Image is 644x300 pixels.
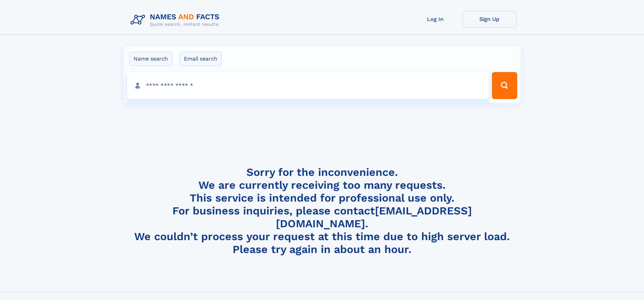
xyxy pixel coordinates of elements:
[128,11,225,29] img: Logo Names and Facts
[128,166,517,256] h4: Sorry for the inconvenience. We are currently receiving too many requests. This service is intend...
[492,72,517,99] button: Search Button
[276,204,472,230] a: [EMAIL_ADDRESS][DOMAIN_NAME]
[180,52,222,66] label: Email search
[129,52,172,66] label: Name search
[462,11,517,27] a: Sign Up
[408,11,462,27] a: Log In
[127,72,489,99] input: search input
